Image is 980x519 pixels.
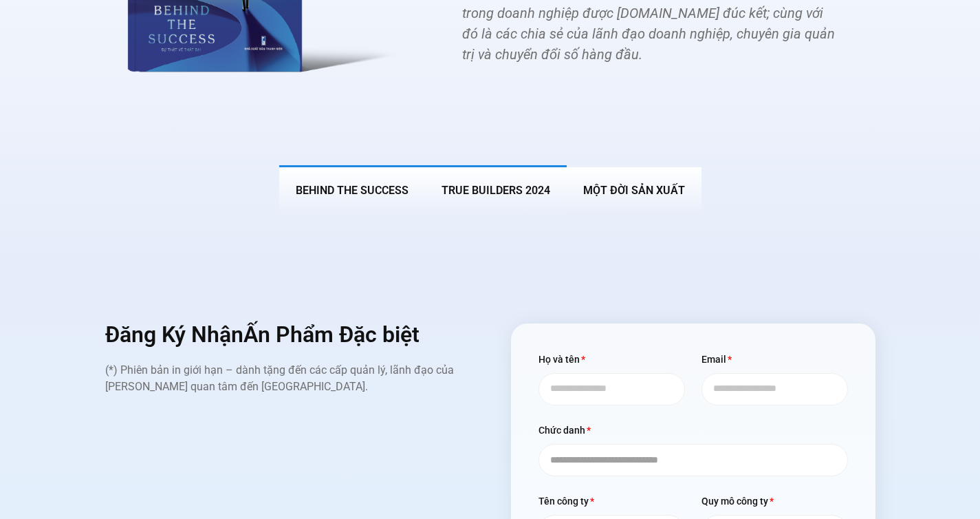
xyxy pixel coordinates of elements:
[442,184,550,197] span: True Builders 2024
[701,351,732,373] label: Email
[105,324,470,346] h2: Đăng Ký Nhận
[701,493,774,515] label: Quy mô công ty
[538,422,591,444] label: Chức danh
[243,321,420,348] span: Ấn Phẩm Đặc biệt
[583,184,685,197] span: MỘT ĐỜI SẢN XUẤT
[296,184,409,197] span: BEHIND THE SUCCESS
[538,493,595,515] label: Tên công ty
[538,351,586,373] label: Họ và tên
[105,362,470,395] p: (*) Phiên bản in giới hạn – dành tặng đến các cấp quản lý, lãnh đạo của [PERSON_NAME] quan tâm đế...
